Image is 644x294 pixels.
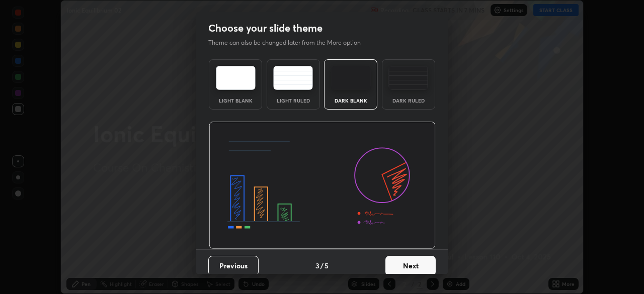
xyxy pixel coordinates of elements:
h4: 3 [315,260,319,271]
button: Previous [208,256,259,276]
img: lightRuledTheme.5fabf969.svg [273,66,313,90]
button: Next [385,256,436,276]
div: Dark Ruled [388,98,429,103]
img: lightTheme.e5ed3b09.svg [216,66,256,90]
h2: Choose your slide theme [208,22,323,35]
p: Theme can also be changed later from the More option [208,38,371,47]
div: Light Blank [215,98,256,103]
img: darkTheme.f0cc69e5.svg [331,66,371,90]
div: Light Ruled [273,98,313,103]
div: Dark Blank [331,98,371,103]
img: darkRuledTheme.de295e13.svg [388,66,428,90]
h4: 5 [325,260,329,271]
h4: / [320,260,324,271]
img: darkThemeBanner.d06ce4a2.svg [209,122,436,249]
